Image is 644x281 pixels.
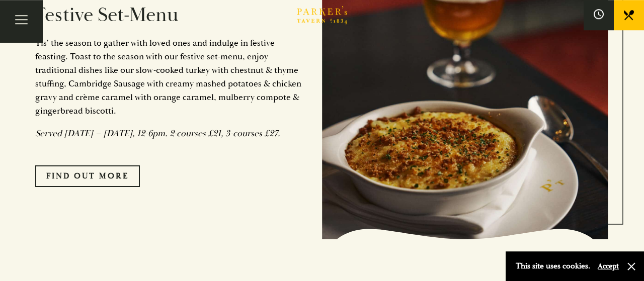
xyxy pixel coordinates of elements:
[35,165,140,186] a: FIND OUT MORE
[626,261,636,271] button: Close and accept
[35,3,307,27] h2: Festive Set-Menu
[35,128,280,139] em: Served [DATE] – [DATE], 12-6pm. 2-courses £21, 3-courses £27.
[35,36,307,118] p: Tis’ the season to gather with loved ones and indulge in festive feasting. Toast to the season wi...
[598,261,619,271] button: Accept
[516,259,590,273] p: This site uses cookies.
